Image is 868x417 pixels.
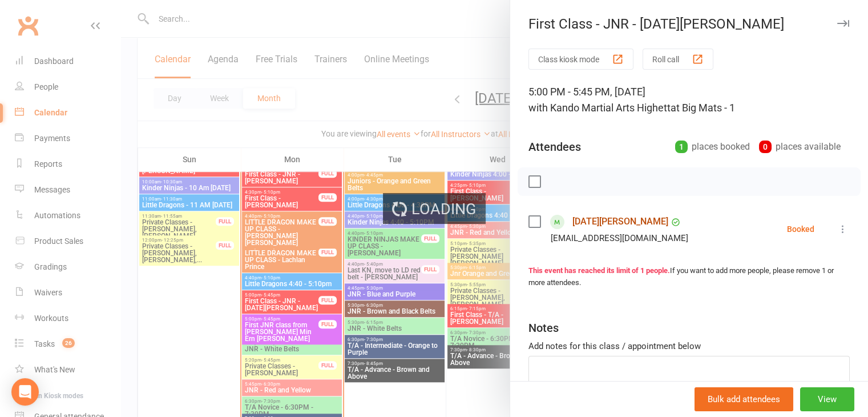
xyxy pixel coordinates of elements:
a: [DATE][PERSON_NAME] [572,212,668,231]
div: Booked [787,225,814,233]
div: Notes [528,320,559,336]
div: [EMAIL_ADDRESS][DOMAIN_NAME] [551,231,688,246]
div: Open Intercom Messenger [11,378,39,406]
div: 5:00 PM - 5:45 PM, [DATE] [528,84,850,116]
div: Attendees [528,139,581,155]
button: Class kiosk mode [528,49,633,70]
button: Bulk add attendees [695,387,793,411]
span: at Big Mats - 1 [671,102,735,114]
div: First Class - JNR - [DATE][PERSON_NAME] [510,16,868,32]
button: Roll call [643,49,713,70]
span: with Kando Martial Arts Highett [528,102,671,114]
button: View [800,387,854,411]
div: 1 [675,141,688,153]
strong: This event has reached its limit of 1 people. [528,266,670,275]
div: 0 [759,141,772,153]
div: places available [759,139,841,155]
div: If you want to add more people, please remove 1 or more attendees. [528,265,850,289]
div: Add notes for this class / appointment below [528,339,850,353]
div: places booked [675,139,750,155]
